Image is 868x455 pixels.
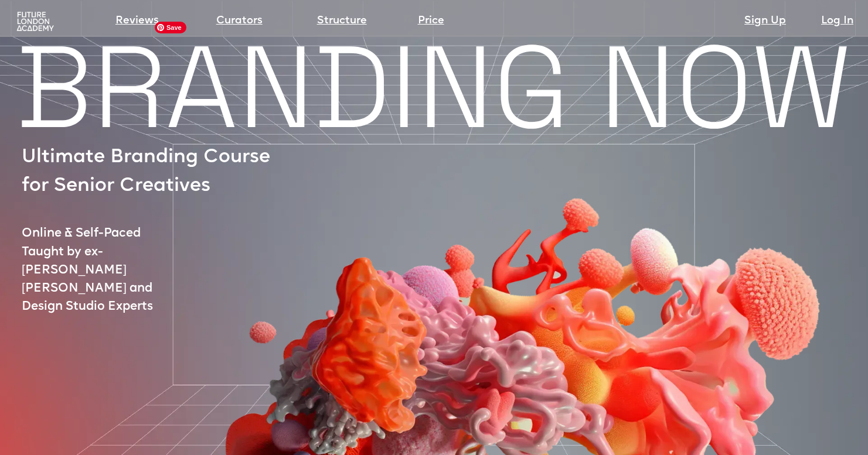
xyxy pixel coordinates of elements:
a: Price [418,13,444,29]
p: Taught by ex-[PERSON_NAME] [PERSON_NAME] and Design Studio Experts [22,243,195,316]
a: Reviews [115,13,159,29]
a: Curators [216,13,263,29]
a: Log In [821,13,853,29]
a: Sign Up [744,13,786,29]
span: Save [155,22,186,33]
p: Ultimate Branding Course for Senior Creatives [22,143,282,201]
a: Structure [317,13,367,29]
